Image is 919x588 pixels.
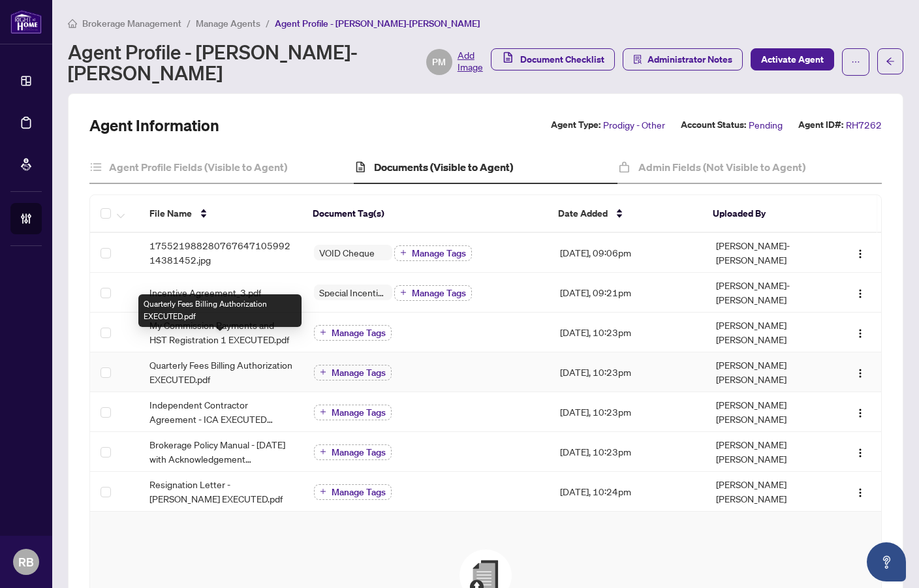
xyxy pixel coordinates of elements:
[749,117,783,132] span: Pending
[558,206,608,221] span: Date Added
[550,352,706,392] td: [DATE], 10:23pm
[149,358,292,386] span: Quarterly Fees Billing Authorization EXECUTED.pdf
[82,18,181,29] span: Brokerage Management
[196,18,260,29] span: Manage Agents
[706,233,829,273] td: [PERSON_NAME]-[PERSON_NAME]
[275,18,480,29] span: Agent Profile - [PERSON_NAME]-[PERSON_NAME]
[706,313,829,352] td: [PERSON_NAME] [PERSON_NAME]
[394,285,472,301] button: Manage Tags
[603,117,665,132] span: Prodigy - Other
[149,318,292,347] span: My Commission Payments and HST Registration 1 EXECUTED.pdf
[149,437,292,466] span: Brokerage Policy Manual - [DATE] with Acknowledgement EXECUTED.pdf
[139,195,302,233] th: File Name
[850,481,871,502] button: Logo
[187,16,191,31] li: /
[550,313,706,352] td: [DATE], 10:23pm
[855,368,865,379] img: Logo
[412,249,466,258] span: Manage Tags
[332,368,386,377] span: Manage Tags
[855,249,865,259] img: Logo
[68,41,483,83] div: Agent Profile - [PERSON_NAME]-[PERSON_NAME]
[314,288,392,297] span: Special Incentive Agreement
[302,195,547,233] th: Document Tag(s)
[855,288,865,299] img: Logo
[850,282,871,303] button: Logo
[638,159,805,175] h4: Admin Fields (Not Visible to Agent)
[867,542,906,581] button: Open asap
[855,328,865,339] img: Logo
[314,444,392,460] button: Manage Tags
[320,369,326,375] span: plus
[520,49,604,70] span: Document Checklist
[623,48,743,70] button: Administrator Notes
[550,392,706,432] td: [DATE], 10:23pm
[550,273,706,313] td: [DATE], 09:21pm
[332,448,386,457] span: Manage Tags
[266,16,270,31] li: /
[68,19,77,28] span: home
[332,328,386,337] span: Manage Tags
[18,553,34,571] span: RB
[149,285,261,300] span: Incentive Agreement_3.pdf
[314,325,392,341] button: Manage Tags
[850,401,871,422] button: Logo
[149,477,292,506] span: Resignation Letter - [PERSON_NAME] EXECUTED.pdf
[332,408,386,417] span: Manage Tags
[149,238,292,267] span: 17552198828076764710599214381452.jpg
[761,49,824,70] span: Activate Agent
[886,57,895,66] span: arrow-left
[706,472,829,512] td: [PERSON_NAME] [PERSON_NAME]
[10,10,42,34] img: logo
[681,117,746,132] label: Account Status:
[89,115,219,136] h2: Agent Information
[548,195,703,233] th: Date Added
[109,159,287,175] h4: Agent Profile Fields (Visible to Agent)
[550,432,706,472] td: [DATE], 10:23pm
[320,409,326,415] span: plus
[491,48,615,70] button: Document Checklist
[551,117,600,132] label: Agent Type:
[846,117,882,132] span: RH7262
[633,55,642,64] span: solution
[850,362,871,382] button: Logo
[706,273,829,313] td: [PERSON_NAME]-[PERSON_NAME]
[702,195,825,233] th: Uploaded By
[850,322,871,343] button: Logo
[320,448,326,455] span: plus
[412,288,466,298] span: Manage Tags
[320,329,326,335] span: plus
[320,488,326,495] span: plus
[432,55,446,69] span: PM
[394,245,472,261] button: Manage Tags
[647,49,732,70] span: Administrator Notes
[706,352,829,392] td: [PERSON_NAME] [PERSON_NAME]
[400,249,407,256] span: plus
[855,408,865,418] img: Logo
[149,206,192,221] span: File Name
[850,242,871,263] button: Logo
[138,294,302,327] div: Quarterly Fees Billing Authorization EXECUTED.pdf
[314,405,392,420] button: Manage Tags
[855,448,865,458] img: Logo
[458,49,483,75] span: Add Image
[314,484,392,500] button: Manage Tags
[851,57,860,67] span: ellipsis
[550,472,706,512] td: [DATE], 10:24pm
[550,233,706,273] td: [DATE], 09:06pm
[706,392,829,432] td: [PERSON_NAME] [PERSON_NAME]
[374,159,513,175] h4: Documents (Visible to Agent)
[149,397,292,426] span: Independent Contractor Agreement - ICA EXECUTED 12.pdf
[332,487,386,497] span: Manage Tags
[850,441,871,462] button: Logo
[751,48,834,70] button: Activate Agent
[706,432,829,472] td: [PERSON_NAME] [PERSON_NAME]
[314,248,380,257] span: VOID Cheque
[400,289,407,296] span: plus
[855,487,865,498] img: Logo
[314,365,392,380] button: Manage Tags
[798,117,843,132] label: Agent ID#:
